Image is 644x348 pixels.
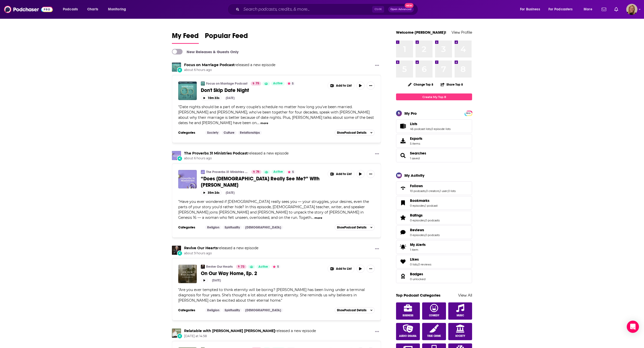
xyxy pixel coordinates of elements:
a: Popular Feed [205,31,248,44]
img: The Proverbs 31 Ministries Podcast [172,151,181,160]
button: Show More Button [367,170,375,178]
span: My Feed [172,31,199,43]
span: Lists [410,122,417,126]
span: Follows [396,181,472,195]
button: 5 [286,82,295,86]
button: Show More Button [373,328,381,335]
a: Show notifications dropdown [612,5,620,14]
a: Comedy [422,302,446,320]
button: Show More Button [373,246,381,252]
a: Revive Our Hearts [184,246,218,250]
a: Focus on Marriage Podcast [206,82,247,86]
a: Charts [84,5,101,13]
span: Show Podcast Details [337,226,366,229]
a: Follows [398,185,408,192]
img: “Does God Really See Me?” With Oghosa Iyamu [178,170,197,188]
a: Society [448,323,472,340]
span: Open Advanced [390,8,412,11]
span: Add to List [336,84,352,88]
a: Create My Top 8 [396,93,472,100]
div: New Episode [177,156,183,161]
a: Lists [410,122,451,126]
a: Revive Our Hearts [172,246,181,255]
div: Open Intercom Messenger [627,321,639,333]
a: 0 lists [448,189,456,193]
button: 35m 24s [201,190,222,195]
a: True Crime [422,323,446,340]
a: My Alerts [396,240,472,254]
button: ShowPodcast Details [335,224,375,230]
a: Business [396,302,420,320]
a: Reviews [398,229,408,236]
a: 0 unlocked [410,277,425,281]
span: 73 [241,264,244,269]
span: Charts [87,6,98,13]
a: View All [458,293,472,298]
a: Top Podcast Categories [396,293,440,298]
a: [DEMOGRAPHIC_DATA] [243,308,283,312]
button: open menu [580,5,599,13]
h3: Categories [178,131,201,135]
a: Follows [410,184,456,188]
img: Relatable with Allie Beth Stuckey [172,328,181,338]
h3: Categories [178,308,201,312]
span: Ctrl K [372,6,384,13]
a: Searches [398,152,408,159]
a: Don't Skip Date Night [178,82,197,100]
span: Monitoring [108,6,126,13]
button: Show More Button [328,170,354,178]
a: Focus on Marriage Podcast [201,82,205,86]
span: Likes [410,257,419,262]
a: 75 [251,82,261,86]
button: open menu [59,5,84,13]
a: 0 podcasts [425,233,440,237]
span: 76 [256,169,259,175]
a: 0 episode lists [431,127,451,131]
div: [DATE] [226,191,235,195]
a: Music [448,302,472,320]
a: Searches [410,151,426,156]
button: Change Top 8 [405,81,436,88]
a: 0 creators [426,189,439,193]
a: 0 episodes [410,219,425,222]
img: User Profile [626,4,637,15]
a: 0 episodes [410,204,425,207]
a: 0 reviews [418,263,431,266]
a: 73 [236,265,246,269]
span: Have you ever wondered if [DEMOGRAPHIC_DATA] really sees you — your struggles, your desires, even... [178,199,369,220]
span: about 6 hours ago [184,156,289,161]
a: Lists [398,123,408,130]
span: More [584,6,592,13]
a: Exports [396,134,472,148]
a: Active [271,82,285,86]
button: Show More Button [328,82,354,90]
span: Popular Feed [205,31,248,43]
button: Show More Button [373,63,381,69]
div: Search podcasts, credits, & more... [232,4,423,15]
span: Exports [410,136,422,141]
a: Spirituality [223,225,242,229]
button: Show More Button [367,82,375,90]
span: Ratings [396,211,472,224]
a: 1 saved [410,157,420,160]
a: Bookmarks [410,198,438,203]
a: On Our Way Home, Ep. 2 [178,265,197,283]
img: Focus on Marriage Podcast [172,63,181,72]
span: 5 items [410,142,422,145]
a: Relatable with Allie Beth Stuckey [184,328,275,333]
a: Society [205,131,220,135]
button: Show More Button [367,265,375,273]
button: Share Top 8 [440,80,463,89]
div: New Episode [177,67,183,73]
span: Likes [396,255,472,268]
button: ShowPodcast Details [335,130,375,136]
span: Exports [398,137,408,144]
div: [DATE] [212,279,221,282]
a: Bookmarks [398,199,408,206]
h3: Categories [178,225,201,229]
span: ... [257,121,260,125]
